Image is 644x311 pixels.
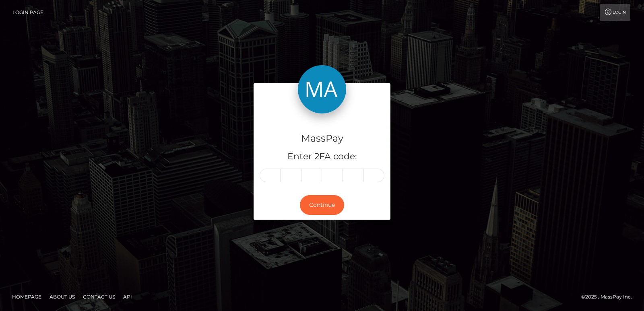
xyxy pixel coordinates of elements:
h5: Enter 2FA code: [260,150,384,163]
a: API [120,290,135,303]
a: Contact Us [80,290,118,303]
h4: MassPay [260,132,384,146]
a: Login [600,4,630,21]
button: Continue [300,195,344,215]
div: © 2025 , MassPay Inc. [581,292,638,301]
a: Login Page [12,4,43,21]
img: MassPay [298,65,346,113]
a: About Us [46,290,78,303]
a: Homepage [9,290,45,303]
